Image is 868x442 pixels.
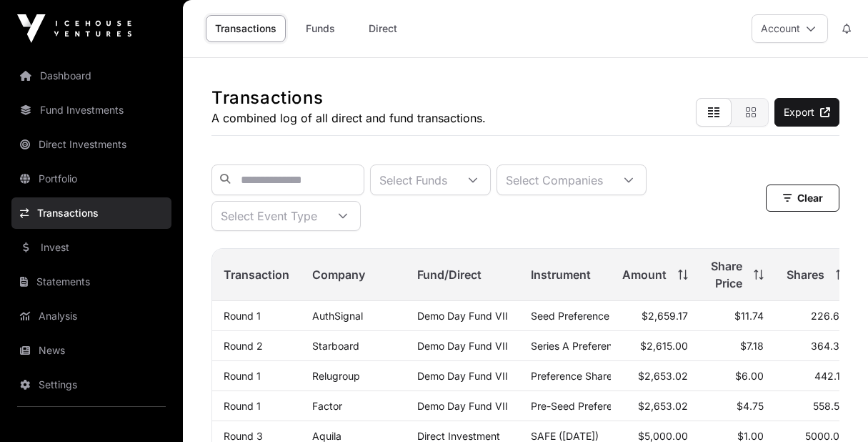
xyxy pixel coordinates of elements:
a: Dashboard [11,60,171,92]
button: Clear [766,185,839,212]
a: Portfolio [11,163,171,195]
a: Round 1 [224,400,261,412]
span: Shares [787,266,824,283]
span: Transaction [224,266,289,283]
span: 226.60 [811,310,846,322]
span: $1.00 [737,430,764,442]
td: $2,615.00 [611,331,699,361]
span: $4.75 [737,400,764,412]
span: 364.36 [811,340,846,352]
a: Direct Investments [11,129,171,160]
a: Fund Investments [11,94,171,126]
p: A combined log of all direct and fund transactions. [211,109,486,127]
a: Demo Day Fund VII [417,400,508,412]
span: 442.17 [814,370,846,382]
iframe: Chat Widget [797,373,868,442]
a: Round 1 [224,370,261,382]
img: Icehouse Ventures Logo [17,14,131,43]
span: Direct Investment [417,430,500,442]
span: Company [312,266,365,283]
a: Round 1 [224,310,261,322]
a: Demo Day Fund VII [417,310,508,322]
a: Export [774,98,839,127]
a: Funds [291,15,349,42]
span: $11.74 [734,310,764,322]
a: Aquila [312,430,341,442]
h1: Transactions [211,87,486,109]
a: Relugroup [312,370,360,382]
a: Settings [11,369,171,401]
td: $2,653.02 [611,391,699,421]
span: Instrument [531,266,591,283]
a: Invest [11,232,171,263]
a: Factor [312,400,342,412]
div: Select Funds [371,165,456,195]
span: Amount [622,266,667,283]
span: Share Price [711,257,742,292]
span: Fund/Direct [417,266,482,283]
a: Transactions [206,15,286,42]
span: Pre-Seed Preference Shares [531,400,664,412]
a: Transactions [11,197,171,229]
a: Analysis [11,300,171,332]
td: $2,659.17 [611,301,699,331]
div: Select Event Type [212,202,326,230]
a: Round 3 [224,430,263,442]
span: $7.18 [740,340,764,352]
span: $6.00 [735,370,764,382]
div: Select Companies [497,165,612,195]
a: Starboard [312,340,359,352]
span: SAFE ([DATE]) [531,430,599,442]
span: Series A Preference Shares [531,340,659,352]
span: Seed Preference Shares [531,310,644,322]
a: Statements [11,266,171,298]
a: News [11,335,171,366]
span: Preference Shares [531,370,617,382]
a: Demo Day Fund VII [417,370,508,382]
button: Account [752,14,828,43]
a: Direct [354,15,411,42]
a: Demo Day Fund VII [417,340,508,352]
a: AuthSignal [312,310,363,322]
a: Round 2 [224,340,263,352]
td: $2,653.02 [611,361,699,391]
